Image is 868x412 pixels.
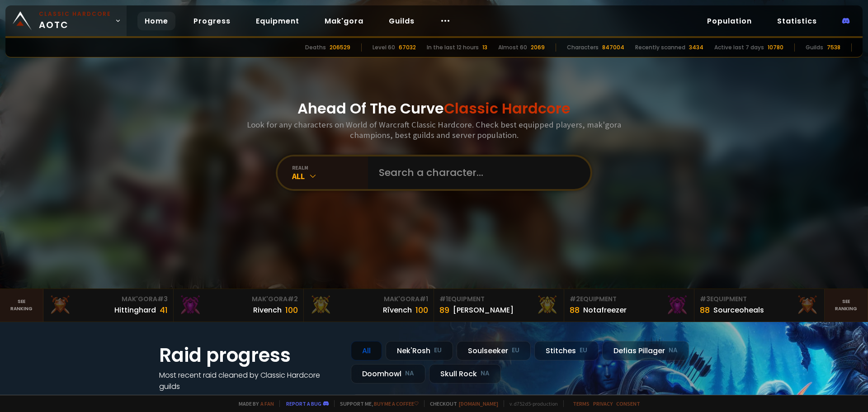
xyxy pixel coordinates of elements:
[249,12,307,30] a: Equipment
[602,341,689,360] div: Defias Pillager
[159,369,340,392] h4: Most recent raid cleaned by Classic Hardcore guilds
[5,5,127,36] a: Classic HardcoreAOTC
[305,43,326,52] div: Deaths
[573,400,590,407] a: Terms
[374,400,419,407] a: Buy me a coffee
[43,289,174,322] a: Mak'Gora#3Hittinghard41
[39,10,111,18] small: Classic Hardcore
[583,304,627,316] div: Notafreezer
[512,346,519,355] small: EU
[700,294,819,304] div: Equipment
[330,43,350,52] div: 206529
[399,43,416,52] div: 67032
[233,400,274,407] span: Made by
[49,294,168,304] div: Mak'Gora
[160,304,168,316] div: 41
[439,294,448,303] span: # 1
[504,400,558,407] span: v. d752d5 - production
[285,304,298,316] div: 100
[292,171,368,181] div: All
[481,369,490,378] small: NA
[260,400,274,407] a: a fan
[415,304,428,316] div: 100
[689,43,703,52] div: 3434
[714,43,764,52] div: Active last 7 days
[616,400,640,407] a: Consent
[700,304,710,316] div: 88
[420,294,428,303] span: # 1
[159,393,218,403] a: See all progress
[351,364,425,384] div: Doomhowl
[602,43,624,52] div: 847004
[459,400,498,407] a: [DOMAIN_NAME]
[570,294,689,304] div: Equipment
[114,304,156,316] div: Hittinghard
[434,289,564,322] a: #1Equipment89[PERSON_NAME]
[580,346,587,355] small: EU
[434,346,442,355] small: EU
[825,289,868,322] a: Seeranking
[179,294,298,304] div: Mak'Gora
[351,341,382,360] div: All
[292,164,368,171] div: realm
[309,294,428,304] div: Mak'Gora
[317,12,371,30] a: Mak'gora
[429,364,501,384] div: Skull Rock
[39,10,111,32] span: AOTC
[405,369,414,378] small: NA
[243,119,625,140] h3: Look for any characters on World of Warcraft Classic Hardcore. Check best equipped players, mak'g...
[564,289,694,322] a: #2Equipment88Notafreezer
[700,12,759,30] a: Population
[567,43,599,52] div: Characters
[137,12,175,30] a: Home
[827,43,840,52] div: 7538
[806,43,823,52] div: Guilds
[453,304,514,316] div: [PERSON_NAME]
[373,156,580,189] input: Search a character...
[768,43,783,52] div: 10780
[334,400,419,407] span: Support me,
[159,341,340,369] h1: Raid progress
[157,294,168,303] span: # 3
[457,341,531,360] div: Soulseeker
[304,289,434,322] a: Mak'Gora#1Rîvench100
[424,400,498,407] span: Checkout
[383,304,412,316] div: Rîvench
[427,43,479,52] div: In the last 12 hours
[186,12,238,30] a: Progress
[531,43,545,52] div: 2069
[373,43,395,52] div: Level 60
[386,341,453,360] div: Nek'Rosh
[297,98,571,119] h1: Ahead Of The Curve
[570,294,580,303] span: # 2
[694,289,825,322] a: #3Equipment88Sourceoheals
[174,289,304,322] a: Mak'Gora#2Rivench100
[570,304,580,316] div: 88
[288,294,298,303] span: # 2
[700,294,710,303] span: # 3
[439,304,449,316] div: 89
[534,341,599,360] div: Stitches
[382,12,422,30] a: Guilds
[286,400,321,407] a: Report a bug
[713,304,764,316] div: Sourceoheals
[770,12,824,30] a: Statistics
[669,346,678,355] small: NA
[593,400,613,407] a: Privacy
[253,304,282,316] div: Rivench
[498,43,527,52] div: Almost 60
[482,43,487,52] div: 13
[439,294,558,304] div: Equipment
[635,43,685,52] div: Recently scanned
[444,98,571,118] span: Classic Hardcore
